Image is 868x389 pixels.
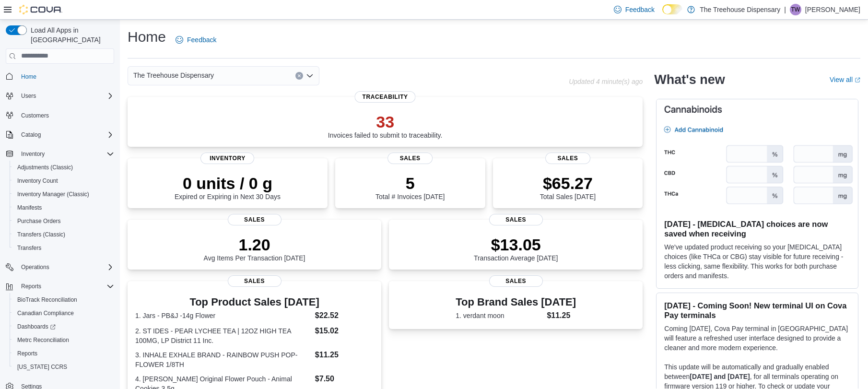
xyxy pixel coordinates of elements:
[228,214,282,225] span: Sales
[17,350,37,357] span: Reports
[17,129,114,141] span: Catalog
[355,91,416,103] span: Traceability
[175,174,281,193] p: 0 units / 0 g
[13,189,114,200] span: Inventory Manager (Classic)
[10,241,118,255] button: Transfers
[664,324,850,353] p: Coming [DATE], Cova Pay terminal in [GEOGRAPHIC_DATA] will feature a refreshed user interface des...
[2,260,118,274] button: Operations
[21,73,36,81] span: Home
[204,235,305,262] div: Avg Items Per Transaction [DATE]
[10,320,118,333] a: Dashboards
[13,321,59,332] a: Dashboards
[135,326,311,345] dt: 2. ST IDES - PEAR LYCHEE TEA | 12OZ HIGH TEA 100MG, LP District 11 Inc.
[315,373,374,385] dd: $7.50
[21,92,36,100] span: Users
[13,215,65,227] a: Purchase Orders
[17,323,56,330] span: Dashboards
[662,14,663,15] span: Dark Mode
[10,360,118,374] button: [US_STATE] CCRS
[328,112,443,139] div: Invoices failed to submit to traceability.
[21,283,41,290] span: Reports
[664,219,850,238] h3: [DATE] - [MEDICAL_DATA] choices are now saved when receiving
[2,89,118,103] button: Users
[791,4,800,15] span: TW
[664,301,850,320] h3: [DATE] - Coming Soon! New terminal UI on Cova Pay terminals
[13,175,62,187] a: Inventory Count
[547,310,576,321] dd: $11.25
[474,235,558,254] p: $13.05
[17,71,114,83] span: Home
[17,148,114,160] span: Inventory
[27,25,114,45] span: Load All Apps in [GEOGRAPHIC_DATA]
[10,161,118,174] button: Adjustments (Classic)
[135,350,311,369] dt: 3. INHALE EXHALE BRAND - RAINBOW PUSH POP- FLOWER 1/8TH
[200,153,254,164] span: Inventory
[456,296,576,308] h3: Top Brand Sales [DATE]
[690,373,750,380] strong: [DATE] and [DATE]
[545,153,590,164] span: Sales
[17,177,58,185] span: Inventory Count
[17,90,40,102] button: Users
[664,242,850,281] p: We've updated product receiving so your [MEDICAL_DATA] choices (like THCa or CBG) stay visible fo...
[13,361,71,373] a: [US_STATE] CCRS
[13,229,114,240] span: Transfers (Classic)
[13,321,114,332] span: Dashboards
[315,349,374,361] dd: $11.25
[456,311,543,320] dt: 1. verdant moon
[10,293,118,306] button: BioTrack Reconciliation
[700,4,780,15] p: The Treehouse Dispensary
[21,263,49,271] span: Operations
[375,174,445,200] div: Total # Invoices [DATE]
[315,310,374,321] dd: $22.52
[175,174,281,200] div: Expired or Expiring in Next 30 Days
[328,112,443,131] p: 33
[204,235,305,254] p: 1.20
[17,164,73,171] span: Adjustments (Classic)
[13,348,114,359] span: Reports
[17,363,67,371] span: [US_STATE] CCRS
[489,275,543,287] span: Sales
[315,325,374,337] dd: $15.02
[855,77,860,83] svg: External link
[13,294,81,306] a: BioTrack Reconciliation
[10,333,118,347] button: Metrc Reconciliation
[17,231,65,238] span: Transfers (Classic)
[13,307,114,319] span: Canadian Compliance
[375,174,445,193] p: 5
[128,27,166,47] h1: Home
[10,214,118,228] button: Purchase Orders
[187,35,216,45] span: Feedback
[2,108,118,122] button: Customers
[13,189,93,200] a: Inventory Manager (Classic)
[17,204,42,212] span: Manifests
[13,307,78,319] a: Canadian Compliance
[13,215,114,227] span: Purchase Orders
[790,4,801,15] div: Tina Wilkins
[10,228,118,241] button: Transfers (Classic)
[21,112,49,119] span: Customers
[10,174,118,188] button: Inventory Count
[21,150,45,158] span: Inventory
[133,70,214,81] span: The Treehouse Dispensary
[13,294,114,306] span: BioTrack Reconciliation
[10,188,118,201] button: Inventory Manager (Classic)
[21,131,41,139] span: Catalog
[17,336,69,344] span: Metrc Reconciliation
[17,190,89,198] span: Inventory Manager (Classic)
[2,280,118,293] button: Reports
[13,162,77,173] a: Adjustments (Classic)
[306,72,314,80] button: Open list of options
[540,174,596,193] p: $65.27
[17,110,53,121] a: Customers
[784,4,786,15] p: |
[228,275,282,287] span: Sales
[17,281,114,292] span: Reports
[17,309,74,317] span: Canadian Compliance
[2,70,118,83] button: Home
[474,235,558,262] div: Transaction Average [DATE]
[172,30,220,49] a: Feedback
[662,4,682,14] input: Dark Mode
[17,296,77,304] span: BioTrack Reconciliation
[13,242,114,254] span: Transfers
[830,76,860,83] a: View allExternal link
